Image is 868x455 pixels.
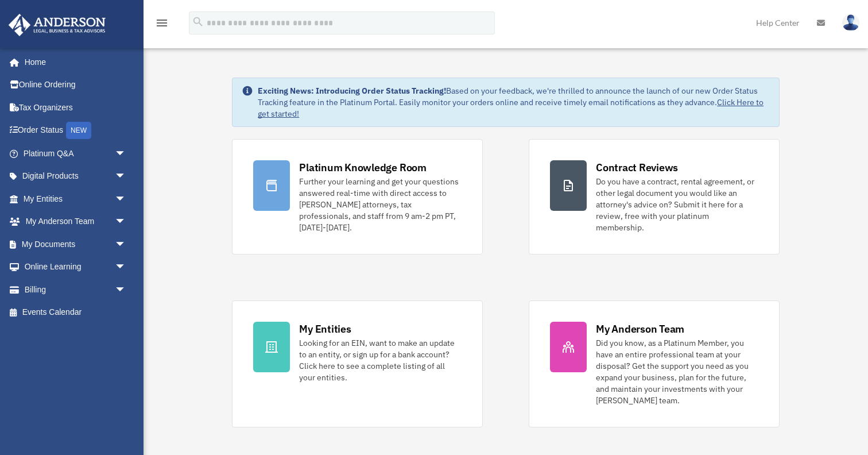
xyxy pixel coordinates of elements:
[258,97,764,119] a: Click Here to get started!
[155,16,169,30] i: menu
[299,160,427,175] div: Platinum Knowledge Room
[115,256,138,279] span: arrow_drop_down
[115,142,138,165] span: arrow_drop_down
[115,210,138,234] span: arrow_drop_down
[155,20,169,30] a: menu
[299,322,351,336] div: My Entities
[8,165,144,188] a: Digital Productsarrow_drop_down
[8,142,144,165] a: Platinum Q&Aarrow_drop_down
[66,122,91,139] div: NEW
[596,322,684,336] div: My Anderson Team
[5,14,109,36] img: Anderson Advisors Platinum Portal
[115,278,138,302] span: arrow_drop_down
[258,85,770,119] div: Based on your feedback, we're thrilled to announce the launch of our new Order Status Tracking fe...
[596,160,678,175] div: Contract Reviews
[529,139,780,255] a: Contract Reviews Do you have a contract, rental agreement, or other legal document you would like...
[232,139,483,255] a: Platinum Knowledge Room Further your learning and get your questions answered real-time with dire...
[8,119,144,142] a: Order StatusNEW
[8,256,144,279] a: Online Learningarrow_drop_down
[8,74,144,97] a: Online Ordering
[115,165,138,188] span: arrow_drop_down
[8,233,144,256] a: My Documentsarrow_drop_down
[8,301,144,324] a: Events Calendar
[596,176,758,233] div: Do you have a contract, rental agreement, or other legal document you would like an attorney's ad...
[596,337,758,406] div: Did you know, as a Platinum Member, you have an entire professional team at your disposal? Get th...
[8,51,138,74] a: Home
[258,86,446,96] strong: Exciting News: Introducing Order Status Tracking!
[232,300,483,427] a: My Entities Looking for an EIN, want to make an update to an entity, or sign up for a bank accoun...
[299,337,462,383] div: Looking for an EIN, want to make an update to an entity, or sign up for a bank account? Click her...
[115,233,138,256] span: arrow_drop_down
[299,176,462,233] div: Further your learning and get your questions answered real-time with direct access to [PERSON_NAM...
[192,16,204,28] i: search
[529,300,780,427] a: My Anderson Team Did you know, as a Platinum Member, you have an entire professional team at your...
[8,187,144,210] a: My Entitiesarrow_drop_down
[8,278,144,301] a: Billingarrow_drop_down
[115,187,138,211] span: arrow_drop_down
[8,210,144,233] a: My Anderson Teamarrow_drop_down
[8,96,144,119] a: Tax Organizers
[842,14,859,31] img: User Pic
